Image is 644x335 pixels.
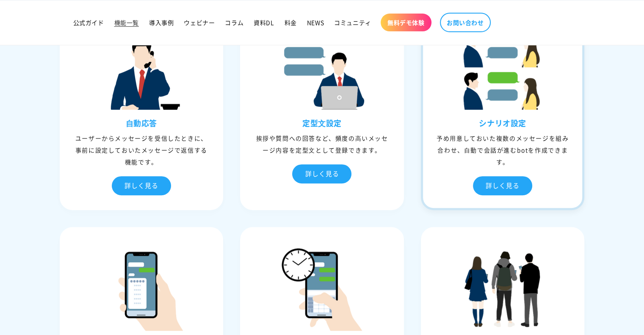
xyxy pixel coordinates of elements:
span: 料金 [285,19,297,26]
a: NEWS [302,14,329,31]
a: 導入事例 [144,14,179,31]
span: ウェビナー [184,19,215,26]
a: コミュニティ [329,14,376,31]
div: 詳しく見る [112,176,171,195]
div: 詳しく見る [292,164,351,183]
a: 無料デモ体験 [381,14,431,31]
img: タグ•グループによるセグメント配信 [460,246,545,331]
img: シナリオ設定 [460,25,545,110]
a: 料金 [279,14,302,31]
span: お問い合わせ [447,19,484,26]
h3: シナリオ設定 [423,118,583,128]
a: 資料DL [249,14,279,31]
a: ウェビナー [179,14,220,31]
a: 公式ガイド [68,14,109,31]
span: コミュニティ [334,19,371,26]
div: 挨拶や質問への回答など、頻度の⾼いメッセージ内容を定型⽂として登録できます。 [242,132,402,156]
span: コラム [225,19,243,26]
a: コラム [220,14,249,31]
h3: ⾃動応答 [62,118,221,128]
span: 資料DL [254,19,274,26]
span: NEWS [307,19,324,26]
img: 1対1トーク [99,246,184,331]
img: 予約配信 [279,246,364,331]
span: 無料デモ体験 [387,19,425,26]
h3: 定型⽂設定 [242,118,402,128]
a: お問い合わせ [440,13,491,32]
div: ユーザーからメッセージを受信したときに、事前に設定しておいたメッセージで返信する機能です。 [62,132,221,168]
img: 定型⽂設定 [279,25,364,110]
a: 機能一覧 [109,14,144,31]
span: 導入事例 [149,19,174,26]
img: ⾃動応答 [99,25,184,110]
span: 機能一覧 [114,19,139,26]
div: 詳しく見る [473,176,532,195]
div: 予め⽤意しておいた複数のメッセージを組み合わせ、⾃動で会話が進むbotを作成できます。 [423,132,583,168]
span: 公式ガイド [73,19,104,26]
